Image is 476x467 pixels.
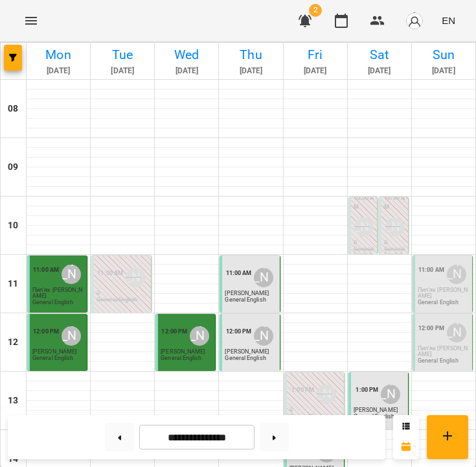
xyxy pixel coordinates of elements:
label: 11:00 AM [418,265,444,274]
h6: [DATE] [93,65,152,77]
h6: 12 [8,335,18,350]
span: 2 [309,4,322,17]
div: Макарова Яна [447,323,466,342]
p: General English [225,355,266,361]
span: [PERSON_NAME] [161,348,205,355]
p: General English [354,246,375,258]
h6: Sun [414,45,473,65]
h6: [DATE] [157,65,216,77]
span: EN [442,14,455,27]
h6: [DATE] [221,65,280,77]
div: Макарова Яна [385,217,405,237]
span: [PERSON_NAME] [225,290,269,296]
span: [PERSON_NAME] [32,348,76,355]
h6: Thu [221,45,280,65]
label: 12:00 PM [226,327,252,336]
label: 11:00 AM [226,269,252,278]
span: Пип’як [PERSON_NAME] [418,345,468,357]
p: General English [32,355,73,361]
div: Макарова Яна [62,265,81,284]
span: Пип’як [PERSON_NAME] [418,287,468,299]
label: 12:00 PM [33,327,59,336]
p: General English [384,246,405,258]
label: 11:00 AM [97,269,123,278]
p: General English [96,297,137,303]
label: 10:00 AM [384,193,405,211]
h6: [DATE] [414,65,473,77]
h6: [DATE] [350,65,409,77]
span: [PERSON_NAME] [354,407,398,413]
button: Menu [16,5,47,36]
div: Макарова Яна [190,326,209,346]
label: 1:00 PM [291,385,314,394]
h6: 08 [8,102,18,116]
label: 1:00 PM [356,385,378,394]
h6: [DATE] [28,65,88,77]
h6: 11 [8,277,18,291]
h6: Sat [350,45,409,65]
p: General English [32,300,73,305]
h6: [DATE] [286,65,345,77]
div: Макарова Яна [317,385,336,404]
div: Макарова Яна [62,326,81,346]
p: General English [225,297,266,303]
div: Макарова Яна [447,265,466,284]
h6: Wed [157,45,216,65]
h6: Mon [28,45,88,65]
img: avatar_s.png [405,12,424,30]
button: EN [436,8,460,32]
label: 11:00 AM [33,265,59,274]
div: Макарова Яна [254,268,273,287]
p: 0 [384,240,405,246]
h6: 13 [8,394,18,408]
h6: Tue [93,45,152,65]
h6: 09 [8,160,18,174]
span: Пип’як [PERSON_NAME] [32,287,82,299]
h6: Fri [286,45,345,65]
p: General English [418,300,459,305]
label: 10:00 AM [354,193,375,211]
p: 0 [354,240,375,246]
label: 12:00 PM [161,327,187,336]
p: General English [161,355,201,361]
p: 0 [96,291,148,296]
div: Макарова Яна [254,326,273,346]
p: General English [418,358,459,364]
label: 12:00 PM [418,324,444,333]
div: Макарова Яна [381,385,400,404]
h6: 10 [8,219,18,233]
span: [PERSON_NAME] [225,348,269,355]
div: Макарова Яна [126,268,145,287]
div: Макарова Яна [354,217,374,237]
